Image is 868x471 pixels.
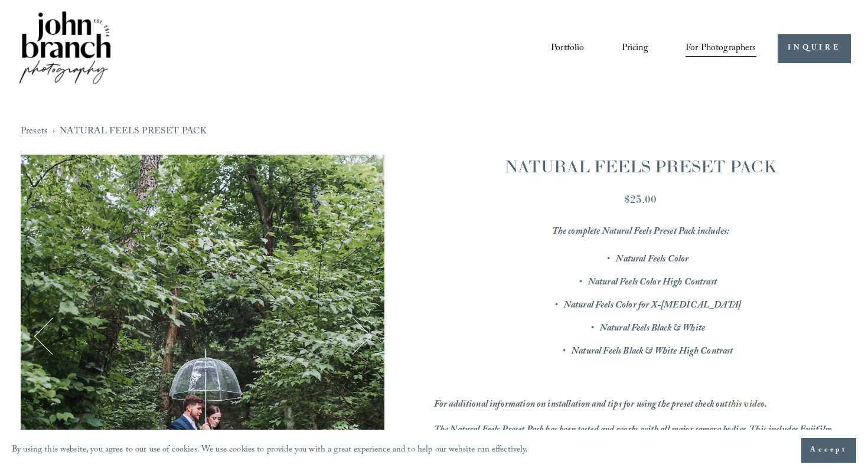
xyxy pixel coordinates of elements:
span: › [53,123,55,141]
em: Natural Feels Black & White [600,321,705,337]
a: folder dropdown [686,38,756,58]
em: The Natural Feels Preset Pack has been tested and works with all major camera bodies. This includ... [434,423,837,457]
div: $25.00 [434,191,847,207]
em: Natural Feels Color for X-[MEDICAL_DATA] [564,298,741,314]
a: Presets [21,123,48,141]
img: John Branch IV Photography [17,9,113,89]
button: Previous [34,318,71,355]
em: The complete Natural Feels Preset Pack includes: [552,224,730,240]
em: . [765,397,767,413]
a: Pricing [622,38,648,58]
em: Natural Feels Black & White High Contrast [572,344,733,360]
a: NATURAL FEELS PRESET PACK [60,123,207,141]
a: this video [728,397,765,413]
p: By using this website, you agree to our use of cookies. We use cookies to provide you with a grea... [12,442,528,459]
em: For additional information on installation and tips for using the preset check out [434,397,728,413]
a: Portfolio [551,38,584,58]
em: Natural Feels Color [616,252,688,268]
em: Natural Feels Color High Contrast [588,275,717,291]
a: INQUIRE [778,34,850,63]
h1: NATURAL FEELS PRESET PACK [434,155,847,178]
span: For Photographers [686,40,756,58]
button: Accept [801,438,856,463]
button: Next [334,318,371,355]
span: Accept [810,444,847,456]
